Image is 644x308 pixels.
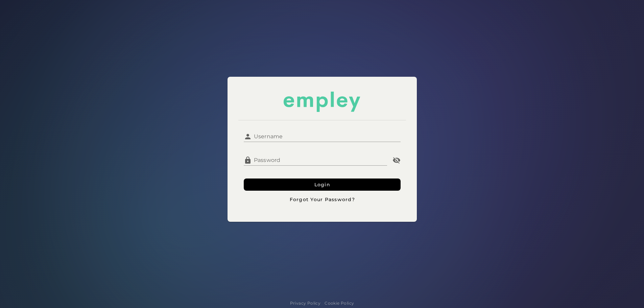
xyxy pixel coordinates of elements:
span: Forgot Your Password? [289,196,355,203]
button: Login [244,179,401,191]
a: Privacy Policy [290,300,321,307]
span: Login [314,182,330,188]
i: Password appended action [392,156,401,164]
a: Cookie Policy [325,300,354,307]
button: Forgot Your Password? [244,193,401,206]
